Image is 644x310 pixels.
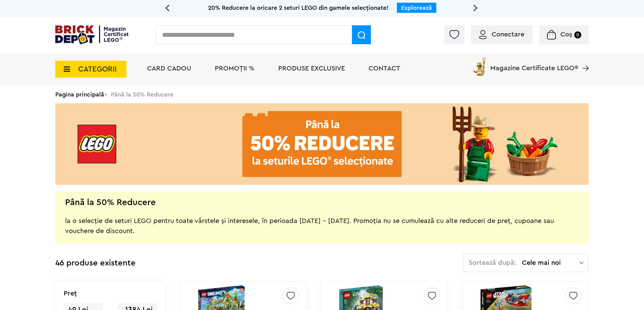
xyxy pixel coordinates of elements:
a: Magazine Certificate LEGO® [578,56,589,63]
span: Conectare [492,31,524,38]
a: PROMOȚII % [215,65,255,72]
span: 20% Reducere la oricare 2 seturi LEGO din gamele selecționate! [208,5,388,11]
a: Conectare [479,31,524,38]
span: Magazine Certificate LEGO® [490,56,578,72]
span: Cele mai noi [522,259,579,266]
div: 46 produse existente [55,254,136,273]
a: Card Cadou [147,65,191,72]
span: Coș [560,31,572,38]
span: CATEGORII [78,65,117,73]
a: Contact [369,65,400,72]
h2: Până la 50% Reducere [65,199,156,206]
img: Landing page banner [55,103,589,185]
a: Produse exclusive [278,65,345,72]
div: la o selecție de seturi LEGO pentru toate vârstele și interesele, în perioada [DATE] - [DATE]. Pr... [65,206,579,236]
span: Sortează după: [469,259,516,266]
p: Preţ [64,290,77,297]
a: Explorează [401,5,432,11]
div: > Până la 50% Reducere [55,86,589,103]
a: Pagina principală [55,91,104,97]
small: 0 [574,31,581,38]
